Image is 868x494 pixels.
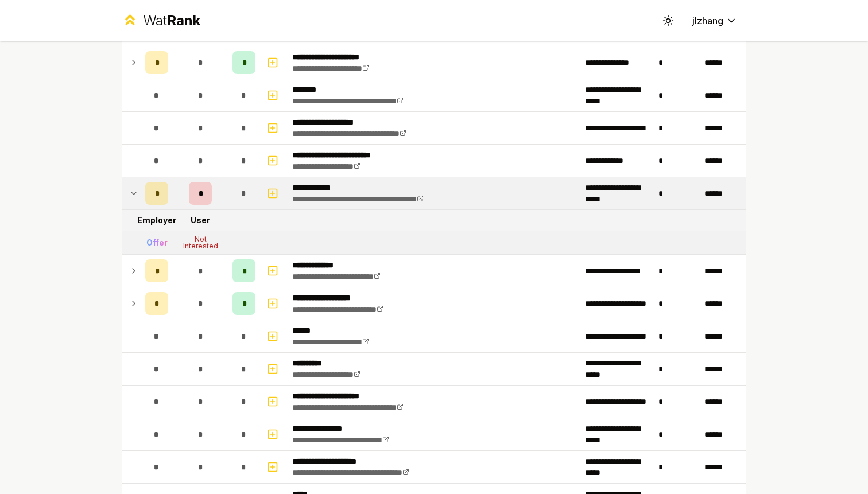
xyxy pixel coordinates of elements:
[146,237,168,248] div: Offer
[173,210,228,231] td: User
[141,210,173,231] td: Employer
[167,12,200,29] span: Rank
[143,11,200,30] div: Wat
[683,10,746,31] button: jlzhang
[122,11,200,30] a: WatRank
[177,236,223,250] div: Not Interested
[692,14,723,28] span: jlzhang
